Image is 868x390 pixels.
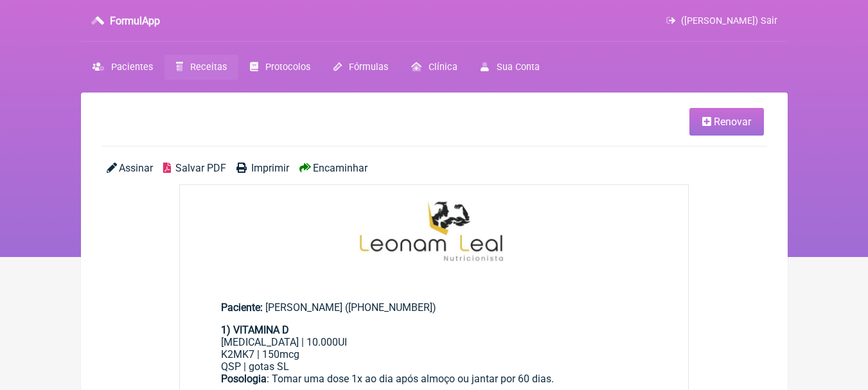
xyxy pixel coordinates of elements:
[110,15,160,27] h3: FormulApp
[111,62,153,73] span: Pacientes
[221,324,289,336] strong: 1) VITAMINA D
[666,15,777,26] a: ([PERSON_NAME]) Sair
[349,62,388,73] span: Fórmulas
[221,348,648,360] div: K2MK7 | 150mcg
[119,162,153,174] span: Assinar
[180,185,689,278] img: 9k=
[299,162,368,174] a: Encaminhar
[265,62,310,73] span: Protocolos
[322,55,400,80] a: Fórmulas
[221,301,263,314] span: Paciente:
[221,301,648,314] div: [PERSON_NAME] ([PHONE_NUMBER])
[400,55,469,80] a: Clínica
[429,62,457,73] span: Clínica
[190,62,227,73] span: Receitas
[681,15,777,26] span: ([PERSON_NAME]) Sair
[163,162,226,174] a: Salvar PDF
[689,108,764,136] a: Renovar
[221,373,267,385] strong: Posologia
[107,162,153,174] a: Assinar
[714,116,751,128] span: Renovar
[175,162,226,174] span: Salvar PDF
[164,55,238,80] a: Receitas
[238,55,322,80] a: Protocolos
[81,55,164,80] a: Pacientes
[469,55,551,80] a: Sua Conta
[221,336,648,348] div: [MEDICAL_DATA] | 10.000UI
[313,162,368,174] span: Encaminhar
[236,162,289,174] a: Imprimir
[251,162,289,174] span: Imprimir
[497,62,540,73] span: Sua Conta
[221,360,648,373] div: QSP | gotas SL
